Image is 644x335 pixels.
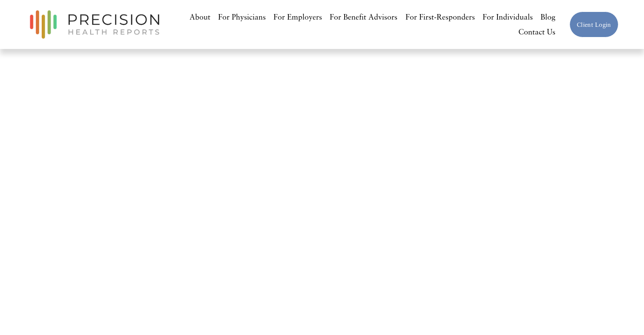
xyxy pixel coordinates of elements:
a: Client Login [569,11,618,37]
img: Precision Health Reports [26,6,164,43]
a: Blog [540,9,555,25]
a: About [190,9,210,25]
a: For Physicians [218,9,266,25]
a: For Employers [273,9,322,25]
a: Contact Us [518,25,555,40]
a: For First-Responders [405,9,475,25]
a: For Benefit Advisors [330,9,397,25]
a: For Individuals [483,9,533,25]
